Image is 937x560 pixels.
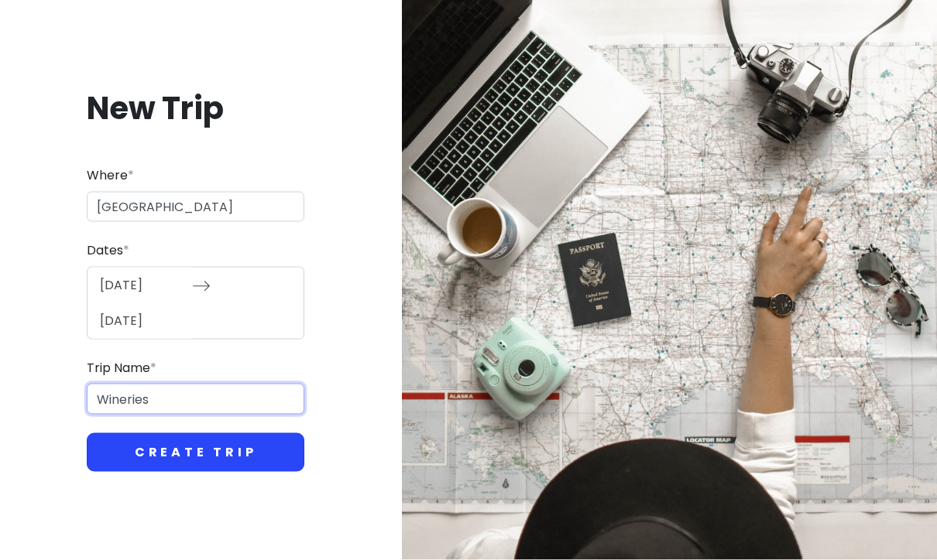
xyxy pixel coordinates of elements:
input: End Date [91,303,192,339]
button: Create Trip [87,433,304,472]
label: Trip Name [87,358,156,378]
input: City (e.g., New York) [87,192,304,223]
input: Start Date [91,268,192,303]
input: Give it a name [87,384,304,415]
label: Where [87,166,134,186]
h1: New Trip [87,88,304,128]
label: Dates [87,241,129,261]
